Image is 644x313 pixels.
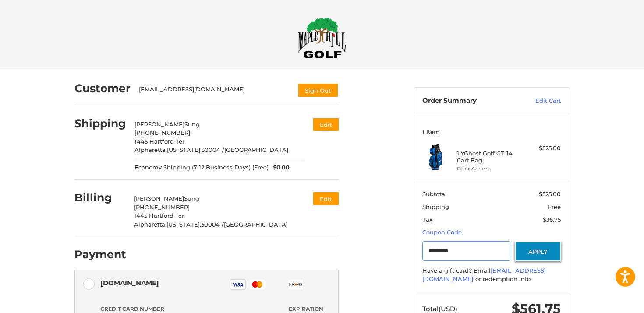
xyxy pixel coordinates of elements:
[313,118,339,131] button: Edit
[224,221,288,228] span: [GEOGRAPHIC_DATA]
[74,82,131,95] h2: Customer
[543,216,561,223] span: $36.75
[134,212,184,219] span: 1445 Hartford Ter
[548,203,561,210] span: Free
[539,191,561,198] span: $525.00
[313,192,339,205] button: Edit
[134,221,166,228] span: Alpharetta,
[74,191,126,205] h2: Billing
[134,163,269,172] span: Economy Shipping (7-12 Business Days) (Free)
[201,221,224,228] span: 30004 /
[166,221,201,228] span: [US_STATE],
[202,146,224,153] span: 30004 /
[134,138,184,145] span: 1445 Hartford Ter
[184,121,200,128] span: Sung
[269,163,290,172] span: $0.00
[515,241,561,261] button: Apply
[297,83,339,97] button: Sign Out
[224,146,288,153] span: [GEOGRAPHIC_DATA]
[298,17,346,58] img: Maple Hill Golf
[422,266,561,284] div: Have a gift card? Email for redemption info.
[457,150,524,164] h4: 1 x Ghost Golf GT-14 Cart Bag
[422,191,447,198] span: Subtotal
[422,216,432,223] span: Tax
[422,203,449,210] span: Shipping
[422,229,462,236] a: Coupon Code
[134,121,184,128] span: [PERSON_NAME]
[422,97,517,105] h3: Order Summary
[457,165,524,173] li: Color Azzurro
[422,305,457,313] span: Total (USD)
[289,305,325,313] label: Expiration
[134,129,190,136] span: [PHONE_NUMBER]
[139,85,289,97] div: [EMAIL_ADDRESS][DOMAIN_NAME]
[100,276,159,290] div: [DOMAIN_NAME]
[134,204,190,211] span: [PHONE_NUMBER]
[100,305,280,313] label: Credit Card Number
[167,146,202,153] span: [US_STATE],
[134,195,184,202] span: [PERSON_NAME]
[422,128,561,135] h3: 1 Item
[184,195,199,202] span: Sung
[526,144,561,153] div: $525.00
[517,97,561,105] a: Edit Cart
[74,248,126,261] h2: Payment
[134,146,167,153] span: Alpharetta,
[74,117,126,130] h2: Shipping
[422,241,510,261] input: Gift Certificate or Coupon Code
